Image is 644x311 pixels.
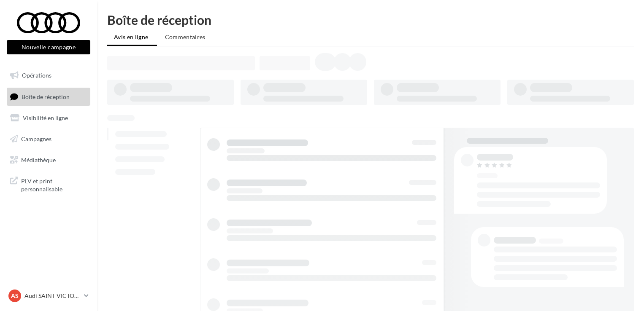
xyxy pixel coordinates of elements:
[21,135,51,142] span: Campagnes
[23,114,68,121] span: Visibilité en ligne
[5,88,92,106] a: Boîte de réception
[5,109,92,127] a: Visibilité en ligne
[22,72,51,79] span: Opérations
[5,67,92,84] a: Opérations
[107,13,634,26] div: Boîte de réception
[22,93,70,100] span: Boîte de réception
[21,175,87,193] span: PLV et print personnalisable
[11,292,19,300] span: AS
[7,40,90,54] button: Nouvelle campagne
[21,156,56,163] span: Médiathèque
[24,292,81,300] p: Audi SAINT VICTORET
[5,130,92,148] a: Campagnes
[7,288,90,304] a: AS Audi SAINT VICTORET
[165,33,206,40] span: Commentaires
[5,151,92,169] a: Médiathèque
[5,172,92,197] a: PLV et print personnalisable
